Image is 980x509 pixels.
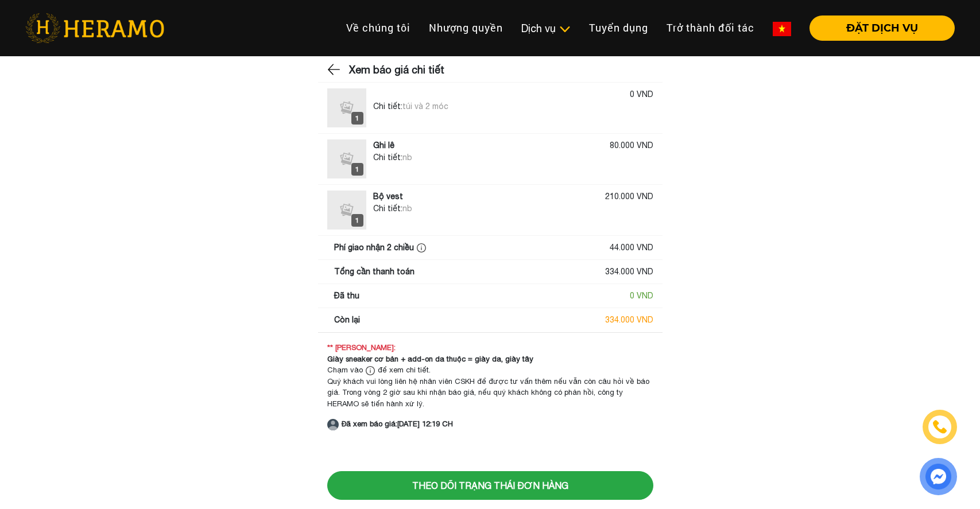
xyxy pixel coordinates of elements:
[402,102,448,111] span: túi và 2 móc
[327,61,342,78] img: back
[334,290,359,302] div: Đã thu
[327,355,533,363] strong: Giày sneaker cơ bản + add-on da thuộc = giày da, giày tây
[327,343,396,352] strong: ** [PERSON_NAME]:
[605,266,653,278] div: 334.000 VND
[417,243,426,252] img: info
[521,21,571,36] div: Dịch vụ
[366,366,375,375] img: info
[605,191,653,203] div: 210.000 VND
[342,419,453,428] strong: Đã xem báo giá: [DATE] 12:19 CH
[924,411,955,442] a: phone-icon
[580,15,657,40] a: Tuyển dụng
[605,314,653,326] div: 334.000 VND
[373,102,402,111] span: Chi tiết:
[334,314,360,326] div: Còn lại
[327,419,339,430] img: account
[337,15,420,40] a: Về chúng tôi
[610,139,653,151] div: 80.000 VND
[351,112,363,125] div: 1
[402,204,412,213] span: nb
[373,191,403,203] div: Bộ vest
[327,471,653,500] button: Theo dõi trạng thái đơn hàng
[933,421,947,433] img: phone-icon
[351,214,363,227] div: 1
[630,88,653,100] div: 0 VND
[349,56,444,84] h3: Xem báo giá chi tiết
[610,242,653,254] div: 44.000 VND
[373,204,402,213] span: Chi tiết:
[630,290,653,302] div: 0 VND
[373,139,394,151] div: Ghi lê
[327,364,653,376] div: Chạm vào để xem chi tiết.
[773,22,791,36] img: vn-flag.png
[25,13,164,43] img: heramo-logo.png
[657,15,764,40] a: Trở thành đối tác
[334,242,429,254] div: Phí giao nhận 2 chiều
[327,376,653,410] div: Quý khách vui lòng liên hệ nhân viên CSKH để được tư vấn thêm nếu vẫn còn câu hỏi về báo giá. Tro...
[351,163,363,176] div: 1
[800,23,955,33] a: ĐẶT DỊCH VỤ
[559,24,571,35] img: subToggleIcon
[420,15,512,40] a: Nhượng quyền
[809,15,955,41] button: ĐẶT DỊCH VỤ
[334,266,415,278] div: Tổng cần thanh toán
[373,153,402,162] span: Chi tiết:
[402,153,412,162] span: nb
